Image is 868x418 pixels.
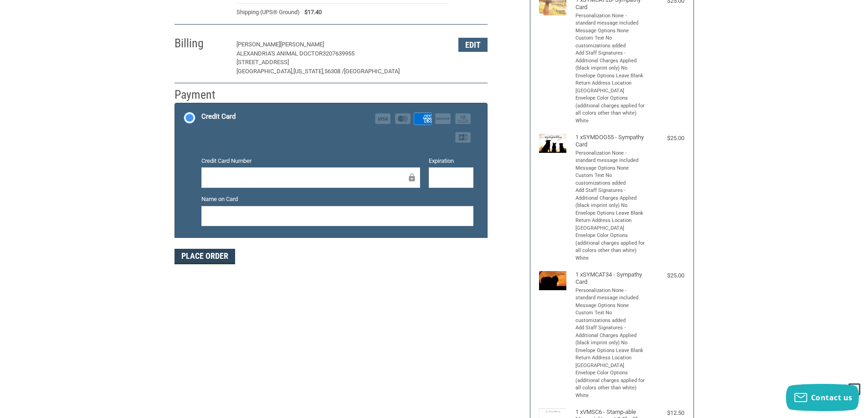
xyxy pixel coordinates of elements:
li: Add Staff Signatures - Additional Charges Applied (black imprint only) No [575,324,646,347]
span: Alexandria's Animal Doctor [236,50,323,57]
li: Personalization None - standard message included [575,150,646,165]
span: 56308 / [324,68,344,75]
li: Return Address Location [GEOGRAPHIC_DATA] [575,80,646,95]
li: Personalization None - standard message included [575,12,646,27]
span: Contact us [811,393,853,403]
div: $12.50 [648,408,684,418]
h2: Payment [175,87,228,102]
span: Shipping (UPS® Ground) [236,8,300,17]
label: Name on Card [201,195,473,204]
li: Envelope Options Leave Blank [575,72,646,80]
button: Edit [458,38,488,52]
label: Expiration [429,156,473,166]
div: $25.00 [648,134,684,143]
button: Contact us [786,384,859,411]
li: Message Options None [575,27,646,35]
span: [STREET_ADDRESS] [236,59,289,65]
span: 3207639955 [323,50,354,57]
li: Message Options None [575,165,646,172]
li: Custom Text No customizations added [575,35,646,50]
li: Custom Text No customizations added [575,309,646,324]
button: Place Order [175,249,235,264]
div: $25.00 [648,271,684,280]
li: Envelope Color Options (additional charges applied for all colors other than white) White [575,95,646,125]
li: Return Address Location [GEOGRAPHIC_DATA] [575,217,646,232]
span: $17.40 [300,8,322,17]
li: Message Options None [575,302,646,310]
span: [GEOGRAPHIC_DATA], [236,68,293,75]
span: [US_STATE], [293,68,324,75]
li: Envelope Color Options (additional charges applied for all colors other than white) White [575,369,646,399]
li: Add Staff Signatures - Additional Charges Applied (black imprint only) No [575,50,646,72]
h4: 1 x SYMCAT34 - Sympathy Card [575,271,646,286]
li: Add Staff Signatures - Additional Charges Applied (black imprint only) No [575,187,646,210]
li: Envelope Color Options (additional charges applied for all colors other than white) White [575,232,646,262]
h4: 1 x SYMDOG55 - Sympathy Card [575,134,646,149]
li: Personalization None - standard message included [575,287,646,302]
span: [PERSON_NAME] [280,41,324,48]
li: Envelope Options Leave Blank [575,210,646,217]
h2: Billing [175,36,228,51]
li: Return Address Location [GEOGRAPHIC_DATA] [575,354,646,369]
div: Credit Card [201,109,236,124]
li: Envelope Options Leave Blank [575,347,646,355]
span: [GEOGRAPHIC_DATA] [344,68,400,75]
span: [PERSON_NAME] [236,41,280,48]
label: Credit Card Number [201,156,420,166]
li: Custom Text No customizations added [575,172,646,187]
